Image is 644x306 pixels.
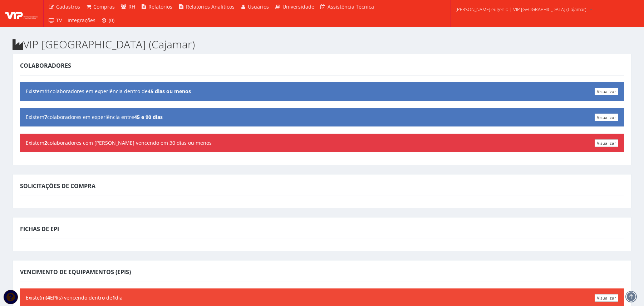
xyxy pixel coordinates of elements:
div: Existem colaboradores com [PERSON_NAME] vencendo em 30 dias ou menos [20,134,624,152]
span: Universidade [282,3,314,10]
span: Usuários [248,3,269,10]
h2: VIP [GEOGRAPHIC_DATA] (Cajamar) [13,38,631,50]
b: 7 [44,114,47,120]
img: logo [5,8,38,19]
span: (0) [109,17,114,24]
span: Colaboradores [20,62,71,70]
span: Vencimento de Equipamentos (EPIs) [20,268,131,276]
span: Relatórios [148,3,172,10]
b: 1 [112,294,115,301]
span: Integrações [68,17,95,24]
span: Relatórios Analíticos [186,3,235,10]
span: Solicitações de Compra [20,182,95,190]
span: Compras [93,3,115,10]
div: Existem colaboradores em experiência dentro de [20,82,624,101]
a: (0) [98,14,118,27]
b: 45 e 90 dias [134,114,163,120]
a: TV [45,14,65,27]
a: Visualizar [595,114,618,121]
b: 45 dias ou menos [148,88,191,95]
span: TV [56,17,62,24]
b: 2 [44,139,47,146]
a: Integrações [65,14,98,27]
span: Cadastros [56,3,80,10]
span: Assistência Técnica [328,3,374,10]
div: Existem colaboradores em experiência entre [20,108,624,126]
b: 4 [47,294,50,301]
span: RH [128,3,135,10]
b: 11 [44,88,50,95]
a: Visualizar [595,88,618,95]
a: Visualizar [595,294,618,302]
a: Visualizar [595,139,618,147]
span: Fichas de EPI [20,225,59,233]
span: [PERSON_NAME].eugenio | VIP [GEOGRAPHIC_DATA] (Cajamar) [456,6,586,13]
